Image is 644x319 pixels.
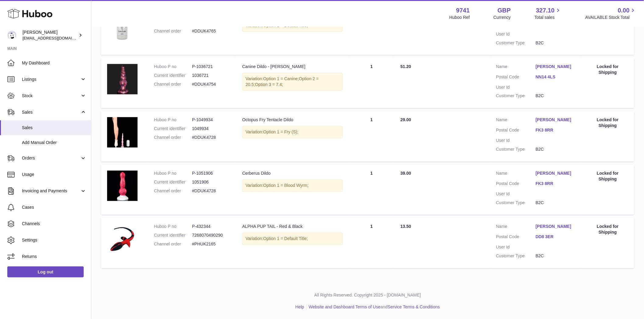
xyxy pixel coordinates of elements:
[242,233,343,245] div: Variation:
[587,171,628,182] div: Locked for Shipping
[496,147,536,153] dt: Customer Type
[618,6,630,15] span: 0.00
[536,6,555,15] span: 327.10
[23,36,89,40] span: [EMAIL_ADDRESS][DOMAIN_NAME]
[536,181,575,187] a: FK3 8RR
[107,171,138,201] img: O1CN016GPXi81Kxqbk02sv0__4185431231-0-cib.jpg
[534,6,562,20] a: 327.10 Total sales
[456,6,470,15] strong: 9741
[242,73,343,91] div: Variation:
[496,93,536,99] dt: Customer Type
[192,117,230,123] dd: P-1049934
[496,74,536,82] dt: Postal Code
[536,93,575,99] dd: B2C
[22,109,80,115] span: Sales
[536,74,575,80] a: NN14 4LS
[192,224,230,230] dd: P-432344
[306,304,440,310] li: and
[585,15,637,20] span: AVAILABLE Stock Total
[22,188,80,194] span: Invoicing and Payments
[496,64,536,71] dt: Name
[192,171,230,177] dd: P-1051906
[22,172,86,177] span: Usage
[154,28,192,34] dt: Channel order
[22,221,86,227] span: Channels
[496,138,536,144] dt: User Id
[309,305,380,310] a: Website and Dashboard Terms of Use
[242,117,343,123] div: Octopus Fry Tentacle Dildo
[450,15,470,20] div: Huboo Ref
[388,305,440,310] a: Service Terms & Conditions
[496,200,536,206] dt: Customer Type
[296,305,304,310] a: Help
[192,180,230,185] dd: 1051906
[192,126,230,132] dd: 1049934
[192,242,230,247] dd: #PHUK2165
[192,188,230,194] dd: #DDUK4728
[22,77,80,82] span: Listings
[496,117,536,125] dt: Name
[242,224,343,230] div: ALPHA PUP TAIL - Red & Black
[536,64,575,70] a: [PERSON_NAME]
[587,224,628,235] div: Locked for Shipping
[536,171,575,177] a: [PERSON_NAME]
[536,40,575,46] dd: B2C
[22,93,80,99] span: Stock
[22,125,86,131] span: Sales
[154,180,192,185] dt: Current identifier
[23,29,77,41] div: [PERSON_NAME]
[154,126,192,132] dt: Current identifier
[498,6,511,15] strong: GBP
[401,118,411,122] span: 29.00
[536,200,575,206] dd: B2C
[536,117,575,123] a: [PERSON_NAME]
[154,73,192,79] dt: Current identifier
[107,117,138,148] img: S_f2d056a6-145d-46f0-8144-ee5253f3eb95.jpg
[587,64,628,76] div: Locked for Shipping
[154,171,192,177] dt: Huboo P no
[242,171,343,177] div: Cerberus Dildo
[192,82,230,87] dd: #DDUK4754
[154,82,192,87] dt: Channel order
[22,204,86,210] span: Cases
[154,224,192,230] dt: Huboo P no
[536,128,575,133] a: FK3 8RR
[534,15,562,20] span: Total sales
[263,183,309,188] span: Option 1 = Blood Wyrm;
[496,253,536,259] dt: Customer Type
[154,233,192,238] dt: Current identifier
[22,254,86,259] span: Returns
[401,171,411,176] span: 39.00
[349,111,394,162] td: 1
[192,28,230,34] dd: #DDUK4765
[349,5,394,55] td: 1
[585,6,637,20] a: 0.00 AVAILABLE Stock Total
[496,31,536,37] dt: User Id
[496,181,536,188] dt: Postal Code
[496,224,536,231] dt: Name
[587,117,628,129] div: Locked for Shipping
[22,60,86,66] span: My Dashboard
[22,237,86,243] span: Settings
[22,140,86,146] span: Add Manual Order
[536,234,575,240] a: DD8 3ER
[192,73,230,79] dd: 1036721
[349,165,394,215] td: 1
[401,224,411,229] span: 13.50
[242,126,343,139] div: Variation:
[536,224,575,230] a: [PERSON_NAME]
[263,236,308,241] span: Option 1 = Default Title;
[242,64,343,70] div: Canine Dildo - [PERSON_NAME]
[154,135,192,141] dt: Channel order
[246,77,319,87] span: Option 2 = 20.5;
[154,188,192,194] dt: Channel order
[349,58,394,108] td: 1
[496,191,536,197] dt: User Id
[536,253,575,259] dd: B2C
[154,117,192,123] dt: Huboo P no
[496,128,536,135] dt: Postal Code
[192,64,230,70] dd: P-1036721
[7,31,16,40] img: internalAdmin-9741@internal.huboo.com
[263,130,299,135] span: Option 1 = Fry (S);
[255,82,283,87] span: Option 3 = 7.4;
